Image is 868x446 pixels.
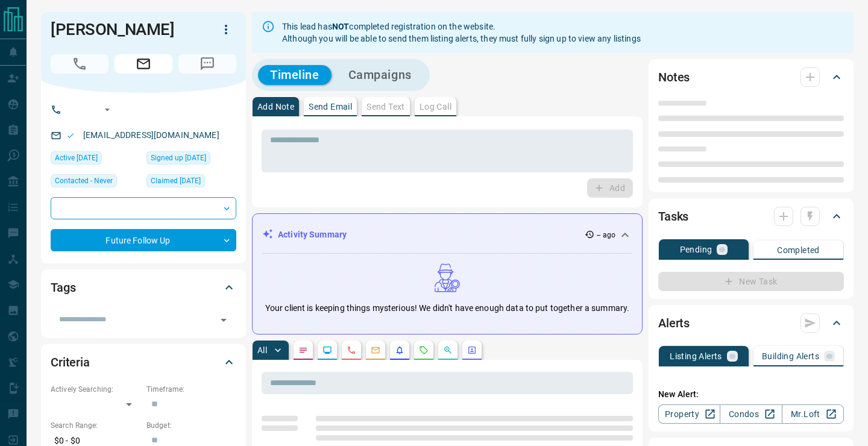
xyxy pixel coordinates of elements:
span: Signed up [DATE] [151,152,206,164]
strong: NOT [332,22,349,31]
span: No Number [178,54,236,74]
h2: Notes [658,68,690,87]
div: Tags [51,273,236,302]
p: -- ago [597,230,615,240]
a: Condos [720,404,782,424]
svg: Lead Browsing Activity [322,345,332,355]
p: Your client is keeping things mysterious! We didn't have enough data to put together a summary. [265,302,629,315]
div: Mon Feb 24 2025 [146,151,236,168]
svg: Email Valid [66,131,75,140]
div: Criteria [51,348,236,377]
p: Actively Searching: [51,384,140,395]
a: Property [658,404,720,424]
p: Completed [777,246,820,254]
div: Tasks [658,202,844,231]
span: Claimed [DATE] [151,175,201,187]
h1: [PERSON_NAME] [51,20,198,39]
h2: Tasks [658,207,688,226]
svg: Opportunities [443,345,453,355]
span: No Number [51,54,108,74]
div: Alerts [658,309,844,338]
div: This lead has completed registration on the website. Although you will be able to send them listi... [282,16,641,49]
svg: Requests [419,345,429,355]
button: Open [215,312,232,328]
p: Add Note [257,102,294,111]
p: Send Email [309,102,352,111]
p: Listing Alerts [670,352,722,360]
button: Timeline [258,65,332,85]
div: Notes [658,63,844,92]
svg: Agent Actions [467,345,477,355]
h2: Criteria [51,353,90,372]
div: Mon Feb 24 2025 [51,151,140,168]
p: Building Alerts [762,352,819,360]
div: Activity Summary-- ago [262,224,632,246]
h2: Tags [51,278,75,297]
svg: Emails [371,345,380,355]
p: Search Range: [51,420,140,431]
p: Budget: [146,420,236,431]
h2: Alerts [658,313,690,333]
a: [EMAIL_ADDRESS][DOMAIN_NAME] [83,130,219,140]
svg: Notes [298,345,308,355]
a: Mr.Loft [782,404,844,424]
span: Contacted - Never [55,175,113,187]
button: Campaigns [336,65,424,85]
div: Future Follow Up [51,229,236,251]
p: Timeframe: [146,384,236,395]
button: Open [100,102,115,117]
svg: Calls [347,345,356,355]
div: Mon Feb 24 2025 [146,174,236,191]
p: All [257,346,267,354]
p: Pending [680,245,712,254]
p: New Alert: [658,388,844,401]
svg: Listing Alerts [395,345,404,355]
p: Activity Summary [278,228,347,241]
span: Active [DATE] [55,152,98,164]
span: Email [115,54,172,74]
